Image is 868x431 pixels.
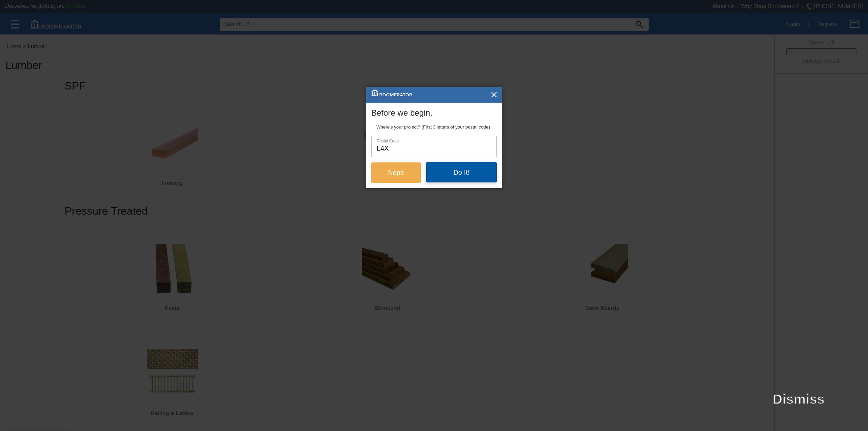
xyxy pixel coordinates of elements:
[491,91,497,98] img: X_Button.png
[372,136,496,156] input: Postal Code
[372,136,507,144] label: Postal Code
[376,124,490,131] label: Where's your project? (First 3 letters of your postal code)
[426,162,497,182] button: Do It!
[371,103,497,117] h4: Before we begin.
[371,162,421,183] button: Nope
[372,90,412,96] img: roomerator-logo.svg
[773,389,825,409] label: Dismiss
